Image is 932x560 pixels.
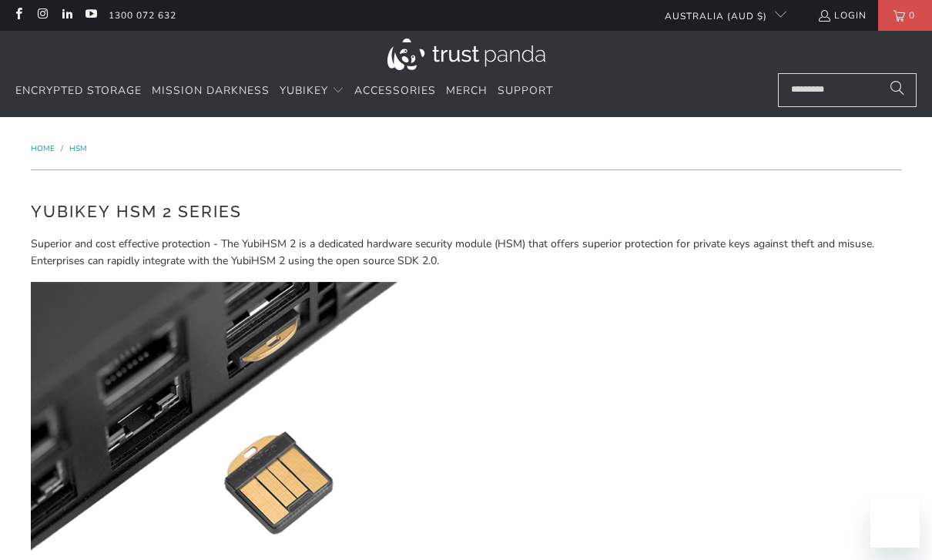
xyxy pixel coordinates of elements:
iframe: Button to launch messaging window [870,498,920,548]
nav: Translation missing: en.navigation.header.main_nav [15,73,553,109]
span: Accessories [354,83,436,98]
img: Trust Panda Australia [387,39,545,70]
span: Mission Darkness [152,83,270,98]
span: Merch [446,83,488,98]
a: Support [498,73,553,109]
a: Home [31,143,57,154]
a: Trust Panda Australia on Instagram [35,9,49,22]
button: Search [878,73,917,107]
span: Support [498,83,553,98]
span: Encrypted Storage [15,83,142,98]
a: Encrypted Storage [15,73,142,109]
a: Login [817,7,867,24]
a: Accessories [354,73,436,109]
p: Superior and cost effective protection - The YubiHSM 2 is a dedicated hardware security module (H... [31,236,901,270]
a: Trust Panda Australia on LinkedIn [60,9,73,22]
summary: YubiKey [280,73,344,109]
a: Trust Panda Australia on Facebook [12,9,25,22]
a: 1300 072 632 [109,7,176,24]
h2: YubiKey HSM 2 Series [31,200,901,224]
span: YubiKey [280,83,328,98]
input: Search... [778,73,917,107]
span: / [61,143,63,154]
a: Merch [446,73,488,109]
a: Trust Panda Australia on YouTube [84,9,97,22]
a: Mission Darkness [152,73,270,109]
a: HSM [69,143,87,154]
span: Home [31,143,55,154]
